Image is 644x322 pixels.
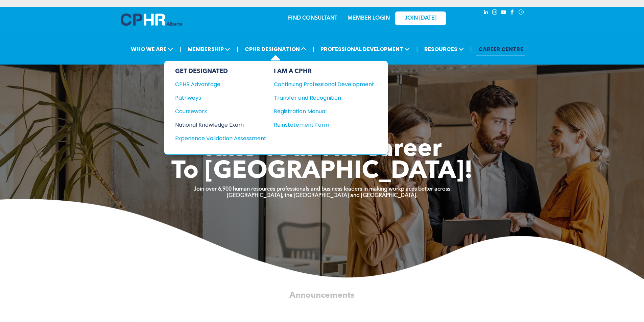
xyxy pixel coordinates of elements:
div: Registration Manual [274,107,364,116]
img: A blue and white logo for cp alberta [121,14,182,26]
a: JOIN [DATE] [395,11,446,25]
a: CPHR Advantage [175,80,266,89]
a: Coursework [175,107,266,116]
li: | [180,42,181,56]
li: | [470,42,472,56]
span: To [GEOGRAPHIC_DATA]! [171,159,473,184]
strong: Join over 6,900 human resources professionals and business leaders in making workplaces better ac... [194,187,450,192]
a: facebook [509,8,516,18]
span: CPHR DESIGNATION [243,43,308,55]
span: WHO WE ARE [129,43,175,55]
a: Reinstatement Form [274,121,374,129]
a: Registration Manual [274,107,374,116]
a: MEMBER LOGIN [348,16,390,21]
a: Pathways [175,94,266,102]
li: | [313,42,314,56]
a: Continuing Professional Development [274,80,374,89]
span: Announcements [289,291,354,300]
div: I AM A CPHR [274,68,374,75]
div: GET DESIGNATED [175,68,266,75]
div: Transfer and Recognition [274,94,364,102]
a: National Knowledge Exam [175,121,266,129]
span: RESOURCES [422,43,466,55]
li: | [237,42,238,56]
div: Reinstatement Form [274,121,364,129]
strong: [GEOGRAPHIC_DATA], the [GEOGRAPHIC_DATA] and [GEOGRAPHIC_DATA]. [227,193,418,198]
div: Coursework [175,107,257,116]
a: Social network [518,8,525,18]
span: MEMBERSHIP [186,43,232,55]
div: Continuing Professional Development [274,80,364,89]
a: linkedin [482,8,490,18]
a: instagram [491,8,499,18]
a: FIND CONSULTANT [288,16,337,21]
div: Experience Validation Assessment [175,134,257,143]
div: National Knowledge Exam [175,121,257,129]
span: JOIN [DATE] [405,15,436,22]
a: CAREER CENTRE [476,43,525,55]
a: Experience Validation Assessment [175,134,266,143]
div: Pathways [175,94,257,102]
a: youtube [500,8,507,18]
span: PROFESSIONAL DEVELOPMENT [318,43,412,55]
a: Transfer and Recognition [274,94,374,102]
li: | [416,42,418,56]
div: CPHR Advantage [175,80,257,89]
